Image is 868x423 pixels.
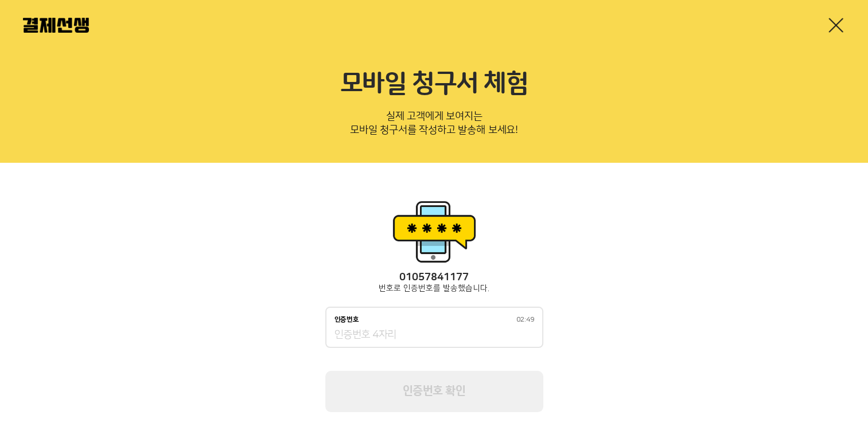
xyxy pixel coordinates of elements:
p: 실제 고객에게 보여지는 모바일 청구서를 작성하고 발송해 보세요! [23,107,845,144]
img: 결제선생 [23,18,89,33]
h2: 모바일 청구서 체험 [23,69,845,100]
p: 01057841177 [325,272,543,284]
span: 02:49 [516,316,534,323]
button: 인증번호 확인 [325,371,543,412]
p: 번호로 인증번호를 발송했습니다. [325,284,543,293]
img: 휴대폰인증 이미지 [388,197,480,266]
p: 인증번호 [334,316,359,324]
input: 인증번호02:49 [334,328,534,342]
